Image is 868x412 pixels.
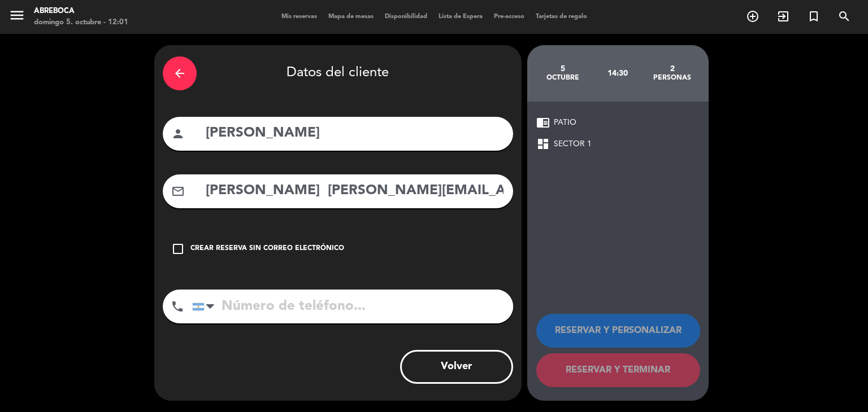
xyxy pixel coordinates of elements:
[590,54,645,93] div: 14:30
[8,7,25,28] button: menu
[276,14,323,20] span: Mis reservas
[645,64,700,73] div: 2
[34,6,128,17] div: ABREBOCA
[536,64,591,73] div: 5
[554,116,576,129] span: PATIO
[171,127,185,141] i: person
[163,54,513,93] div: Datos del cliente
[173,67,186,80] i: arrow_back
[433,14,488,20] span: Lista de Espera
[193,290,219,323] div: Argentina: +54
[837,10,851,23] i: search
[205,179,505,203] input: Email del cliente
[171,242,185,256] i: check_box_outline_blank
[536,116,550,129] span: chrome_reader_mode
[746,10,759,23] i: add_circle_outline
[776,10,790,23] i: exit_to_app
[536,137,550,151] span: dashboard
[488,14,530,20] span: Pre-acceso
[379,14,433,20] span: Disponibilidad
[536,353,700,387] button: RESERVAR Y TERMINAR
[8,7,25,24] i: menu
[323,14,379,20] span: Mapa de mesas
[190,243,344,255] div: Crear reserva sin correo electrónico
[530,14,593,20] span: Tarjetas de regalo
[645,73,700,82] div: personas
[192,290,513,323] input: Número de teléfono...
[400,350,513,384] button: Volver
[536,314,700,348] button: RESERVAR Y PERSONALIZAR
[807,10,821,23] i: turned_in_not
[205,122,505,145] input: Nombre del cliente
[171,300,184,313] i: phone
[34,17,128,28] div: domingo 5. octubre - 12:01
[554,138,592,151] span: SECTOR 1
[171,185,185,198] i: mail_outline
[536,73,591,82] div: octubre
